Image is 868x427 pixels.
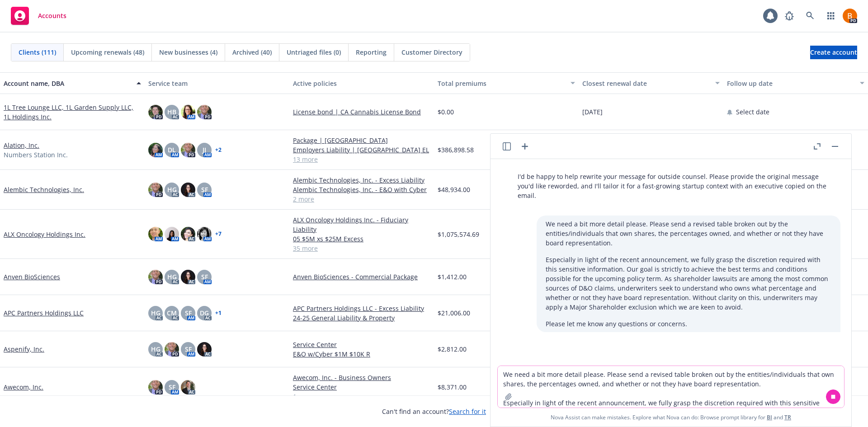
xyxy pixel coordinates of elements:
[4,150,68,160] span: Numbers Station Inc.
[197,105,212,119] img: photo
[382,407,486,416] span: Can't find an account?
[784,413,791,421] a: TR
[4,344,44,354] a: Aspenify, Inc.
[843,9,857,23] img: photo
[767,413,772,421] a: BI
[293,244,430,253] a: 35 more
[293,340,430,349] a: Service Center
[148,380,163,394] img: photo
[293,107,430,117] a: License bond | CA Cannabis License Bond
[4,230,85,239] a: ALX Oncology Holdings Inc.
[181,270,195,284] img: photo
[181,143,195,157] img: photo
[159,47,217,57] span: New businesses (4)
[293,313,430,323] a: 24-25 General Liability & Property
[4,79,131,88] div: Account name, DBA
[293,392,430,401] a: 1 more
[4,103,141,122] a: 1L Tree Lounge LLC, 1L Garden Supply LLC, 1L Holdings Inc.
[434,72,579,94] button: Total premiums
[723,72,868,94] button: Follow up date
[293,145,430,155] a: Employers Liability | [GEOGRAPHIC_DATA] EL
[167,185,177,194] span: HG
[438,272,467,282] span: $1,412.00
[356,47,387,57] span: Reporting
[232,47,272,57] span: Archived (40)
[810,46,857,59] a: Create account
[293,79,430,88] div: Active policies
[148,79,286,88] div: Service team
[293,136,430,145] a: Package | [GEOGRAPHIC_DATA]
[582,107,603,117] span: [DATE]
[185,344,192,354] span: SF
[293,185,430,194] a: Alembic Technologies, Inc. - E&O with Cyber
[546,255,831,312] p: Especially in light of the recent announcement, we fully grasp the discretion required with this ...
[727,79,854,88] div: Follow up date
[167,308,177,318] span: CM
[4,308,84,318] a: APC Partners Holdings LLC
[736,107,769,117] span: Select date
[167,272,177,282] span: HG
[293,382,430,392] a: Service Center
[201,185,208,194] span: SF
[7,3,70,28] a: Accounts
[148,270,163,284] img: photo
[215,310,222,316] a: + 1
[201,272,208,282] span: SF
[293,349,430,359] a: E&O w/Cyber $1M $10K R
[449,407,486,416] a: Search for it
[810,44,857,61] span: Create account
[822,7,840,25] a: Switch app
[38,12,66,19] span: Accounts
[4,272,60,282] a: Anven BioSciences
[4,141,39,150] a: Alation, Inc.
[197,342,212,357] img: photo
[200,308,209,318] span: DG
[293,215,430,234] a: ALX Oncology Holdings Inc. - Fiduciary Liability
[145,72,289,94] button: Service team
[582,79,710,88] div: Closest renewal date
[181,227,195,241] img: photo
[185,308,192,318] span: SF
[780,7,798,25] a: Report a Bug
[165,342,179,357] img: photo
[293,272,430,282] a: Anven BioSciences - Commercial Package
[438,79,565,88] div: Total premiums
[293,234,430,244] a: 05 $5M xs $25M Excess
[4,382,43,392] a: Awecom, Inc.
[151,308,160,318] span: HG
[293,194,430,204] a: 2 more
[438,344,467,354] span: $2,812.00
[293,373,430,382] a: Awecom, Inc. - Business Owners
[293,304,430,313] a: APC Partners Holdings LLC - Excess Liability
[148,105,163,119] img: photo
[215,231,222,237] a: + 7
[4,185,84,194] a: Alembic Technologies, Inc.
[71,47,144,57] span: Upcoming renewals (48)
[438,230,479,239] span: $1,075,574.69
[181,105,195,119] img: photo
[151,344,160,354] span: HG
[438,107,454,117] span: $0.00
[169,382,175,392] span: SF
[438,185,470,194] span: $48,934.00
[197,227,212,241] img: photo
[203,145,206,155] span: JJ
[551,408,791,427] span: Nova Assist can make mistakes. Explore what Nova can do: Browse prompt library for and
[438,382,467,392] span: $8,371.00
[181,380,195,394] img: photo
[579,72,723,94] button: Closest renewal date
[801,7,819,25] a: Search
[293,155,430,164] a: 13 more
[181,183,195,197] img: photo
[165,227,179,241] img: photo
[19,47,56,57] span: Clients (111)
[289,72,434,94] button: Active policies
[148,183,163,197] img: photo
[438,145,474,155] span: $386,898.58
[167,107,176,117] span: HB
[438,308,470,318] span: $21,006.00
[546,219,831,248] p: We need a bit more detail please. Please send a revised table broken out by the entities/individu...
[287,47,341,57] span: Untriaged files (0)
[293,175,430,185] a: Alembic Technologies, Inc. - Excess Liability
